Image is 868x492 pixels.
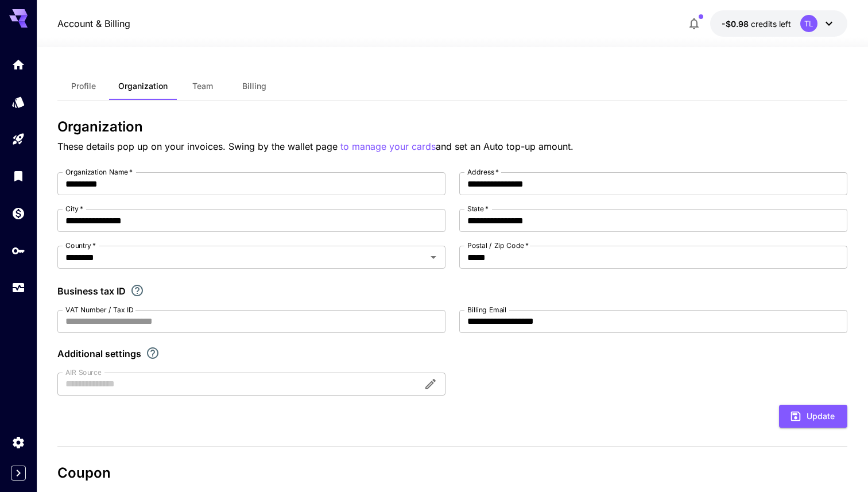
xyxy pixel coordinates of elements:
[11,206,25,220] div: Wallet
[118,81,168,91] span: Organization
[57,119,847,135] h3: Organization
[751,19,791,29] span: credits left
[11,435,25,450] div: Settings
[800,15,817,32] div: TL
[11,466,26,481] button: Expand sidebar
[710,10,847,37] button: -$0.9835TL
[436,141,573,152] span: and set an Auto top-up amount.
[192,81,213,91] span: Team
[57,17,130,30] a: Account & Billing
[65,241,96,250] label: Country
[340,140,436,154] button: to manage your cards
[57,347,141,361] p: Additional settings
[467,241,529,250] label: Postal / Zip Code
[467,204,489,214] label: State
[467,167,499,177] label: Address
[65,167,133,177] label: Organization Name
[130,284,144,297] svg: If you are a business tax registrant, please enter your business tax ID here.
[722,18,791,30] div: -$0.9835
[71,81,96,91] span: Profile
[11,169,25,183] div: Library
[65,367,101,377] label: AIR Source
[425,249,441,265] button: Open
[11,57,25,72] div: Home
[146,346,160,360] svg: Explore additional customization settings
[11,132,25,146] div: Playground
[65,204,83,214] label: City
[65,305,134,315] label: VAT Number / Tax ID
[57,284,126,298] p: Business tax ID
[11,281,25,295] div: Usage
[11,243,25,258] div: API Keys
[57,141,340,152] span: These details pop up on your invoices. Swing by the wallet page
[11,95,25,109] div: Models
[57,465,847,481] h3: Coupon
[779,405,847,428] button: Update
[467,305,506,315] label: Billing Email
[57,17,130,30] nav: breadcrumb
[722,19,751,29] span: -$0.98
[242,81,266,91] span: Billing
